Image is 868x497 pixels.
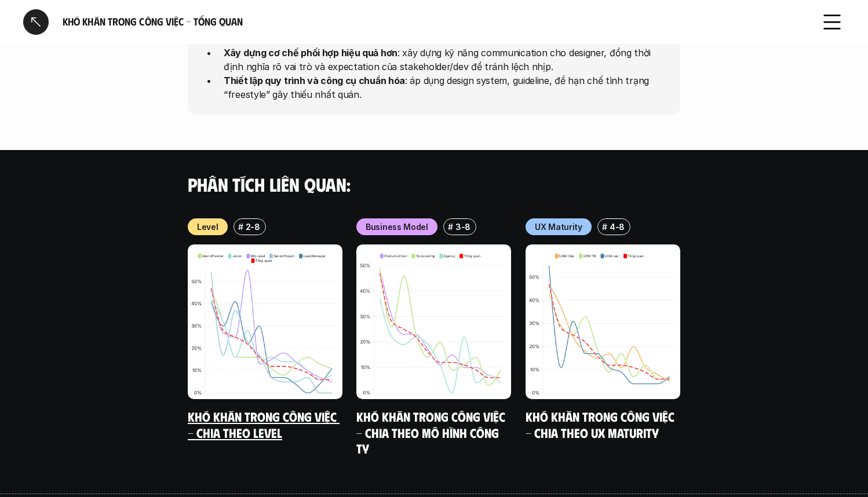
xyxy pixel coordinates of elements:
h6: Khó khăn trong công việc - Tổng quan [63,15,805,28]
p: 4-8 [610,221,625,233]
p: UX Maturity [535,221,582,233]
a: Khó khăn trong công việc - Chia theo mô hình công ty [356,408,508,456]
strong: Xây dựng cơ chế phối hợp hiệu quả hơn [224,47,397,59]
h6: # [601,222,607,231]
h6: # [448,222,453,231]
p: : áp dụng design system, guideline, để hạn chế tình trạng “freestyle” gây thiếu nhất quán. [224,74,662,101]
a: Khó khăn trong công việc - Chia theo Level [188,408,340,440]
strong: Thiết lập quy trình và công cụ chuẩn hóa [224,75,405,86]
h6: # [238,222,243,231]
p: 3-8 [455,221,471,233]
h4: Phân tích liên quan: [188,173,680,195]
p: Business Model [366,221,428,233]
a: Khó khăn trong công việc - Chia theo UX Maturity [526,409,677,441]
p: Level [197,221,218,233]
p: : xây dựng kỹ năng communication cho designer, đồng thời định nghĩa rõ vai trò và expectation của... [224,46,662,74]
p: 2-8 [246,221,260,233]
